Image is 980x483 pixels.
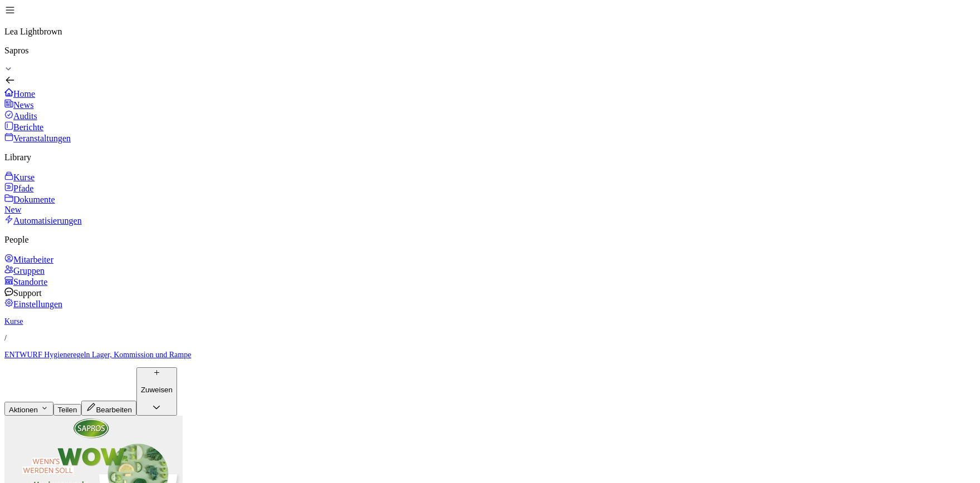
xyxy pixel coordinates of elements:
[4,27,976,37] p: Lea Lightbrown
[4,276,976,287] a: Standorte
[9,403,49,414] div: Aktionen
[4,110,976,121] a: Audits
[4,152,976,162] p: Library
[4,265,976,276] a: Gruppen
[4,194,976,215] div: Dokumente
[4,99,976,110] a: News
[81,401,136,416] button: Bearbeiten
[4,171,976,183] a: Kurse
[53,404,82,416] button: Teilen
[4,205,976,215] div: New
[4,287,976,298] div: Support
[81,405,136,414] a: Bearbeiten
[4,334,976,343] p: /
[4,317,976,326] a: Kurse
[4,183,976,194] a: Pfade
[136,367,177,416] button: Zuweisen
[4,121,976,132] a: Berichte
[4,215,976,226] a: Automatisierungen
[141,386,173,394] p: Zuweisen
[58,406,77,414] div: Teilen
[4,402,53,416] button: Aktionen
[4,46,976,56] p: Sapros
[4,132,976,144] a: Veranstaltungen
[86,402,131,414] div: Bearbeiten
[4,88,976,99] a: Home
[4,298,976,309] a: Einstellungen
[4,235,976,245] p: People
[4,351,976,359] a: ENTWURF Hygieneregeln Lager, Kommission und Rampe
[4,194,976,215] a: DokumenteNew
[4,254,976,265] a: Mitarbeiter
